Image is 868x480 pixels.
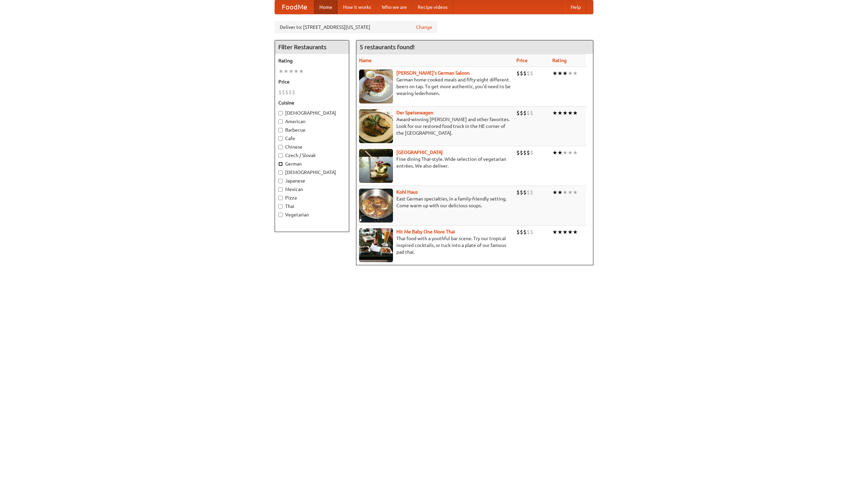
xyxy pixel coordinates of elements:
li: $ [523,149,527,156]
label: Vegetarian [278,211,346,218]
label: Barbecue [278,127,346,133]
img: esthers.jpg [359,70,393,103]
li: $ [530,189,533,196]
li: $ [278,89,282,96]
li: ★ [568,189,573,196]
label: Thai [278,203,346,210]
label: Czech / Slovak [278,152,346,159]
li: ★ [552,70,557,77]
li: ★ [573,228,578,236]
h5: Price [278,78,346,85]
label: Chinese [278,143,346,150]
li: $ [282,89,285,96]
li: $ [516,70,520,77]
input: Japanese [278,179,283,183]
li: $ [527,149,530,156]
div: Deliver to: [STREET_ADDRESS][US_STATE] [275,21,437,33]
input: [DEMOGRAPHIC_DATA] [278,111,283,115]
label: [DEMOGRAPHIC_DATA] [278,169,346,176]
a: Der Speisewagen [396,110,433,115]
input: [DEMOGRAPHIC_DATA] [278,170,283,175]
img: satay.jpg [359,149,393,183]
li: $ [520,109,523,117]
input: American [278,119,283,124]
input: Chinese [278,145,283,149]
li: ★ [563,189,568,196]
a: FoodMe [275,0,314,14]
input: Czech / Slovak [278,153,283,158]
p: East German specialties, in a family-friendly setting. Come warm up with our delicious soups. [359,195,511,209]
li: ★ [557,109,563,117]
li: $ [527,70,530,77]
li: $ [520,189,523,196]
li: $ [285,89,289,96]
li: ★ [552,109,557,117]
li: ★ [573,109,578,117]
li: ★ [283,68,289,75]
input: Barbecue [278,128,283,132]
a: Who we are [376,0,412,14]
li: $ [527,109,530,117]
li: ★ [563,70,568,77]
li: $ [520,228,523,236]
li: ★ [557,228,563,236]
a: Rating [552,58,567,63]
input: Mexican [278,187,283,192]
ng-pluralize: 5 restaurants found! [360,44,415,50]
input: Cafe [278,136,283,141]
li: $ [523,109,527,117]
li: $ [516,228,520,236]
li: $ [516,109,520,117]
li: ★ [573,149,578,156]
label: Mexican [278,186,346,193]
h5: Cuisine [278,99,346,106]
a: Change [416,24,432,31]
li: $ [520,149,523,156]
li: $ [523,189,527,196]
h4: Filter Restaurants [275,40,349,54]
a: Name [359,58,372,63]
input: Vegetarian [278,213,283,217]
li: $ [530,149,533,156]
input: German [278,162,283,166]
a: Hit Me Baby One More Thai [396,229,455,234]
li: ★ [568,228,573,236]
li: ★ [568,149,573,156]
li: ★ [289,68,294,75]
a: Kohl Haus [396,189,418,195]
label: [DEMOGRAPHIC_DATA] [278,110,346,116]
li: $ [527,228,530,236]
li: ★ [557,70,563,77]
a: [PERSON_NAME]'s German Saloon [396,70,470,76]
label: Japanese [278,177,346,184]
li: ★ [552,228,557,236]
li: ★ [563,149,568,156]
li: ★ [563,228,568,236]
li: ★ [299,68,304,75]
a: [GEOGRAPHIC_DATA] [396,150,443,155]
p: Fine dining Thai-style. Wide selection of vegetarian entrées. We also deliver. [359,156,511,169]
a: How it works [338,0,376,14]
img: kohlhaus.jpg [359,189,393,223]
li: ★ [552,189,557,196]
p: Award-winning [PERSON_NAME] and other favorites. Look for our restored food truck in the NE corne... [359,116,511,136]
li: $ [530,70,533,77]
li: $ [520,70,523,77]
label: German [278,160,346,167]
li: ★ [294,68,299,75]
li: ★ [278,68,283,75]
li: ★ [557,189,563,196]
h5: Rating [278,57,346,64]
label: American [278,118,346,125]
input: Thai [278,204,283,209]
li: ★ [552,149,557,156]
a: Price [516,58,528,63]
li: ★ [568,70,573,77]
img: babythai.jpg [359,228,393,262]
li: ★ [573,70,578,77]
li: $ [530,228,533,236]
